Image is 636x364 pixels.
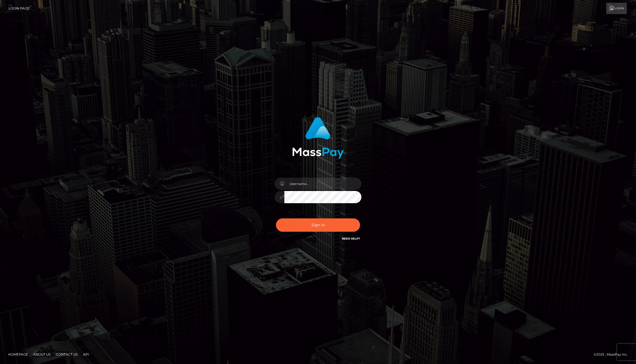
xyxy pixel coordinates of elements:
a: API [81,350,91,359]
a: Login Page [8,3,29,14]
a: Need Help? [342,237,360,240]
a: About Us [31,350,53,359]
div: © 2025 , MassPay Inc. [594,352,632,357]
a: Homepage [6,350,30,359]
a: Login [606,3,627,14]
input: Username... [284,178,361,190]
img: MassPay Login [292,117,344,159]
button: Sign in [276,218,360,232]
a: Contact Us [54,350,80,359]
